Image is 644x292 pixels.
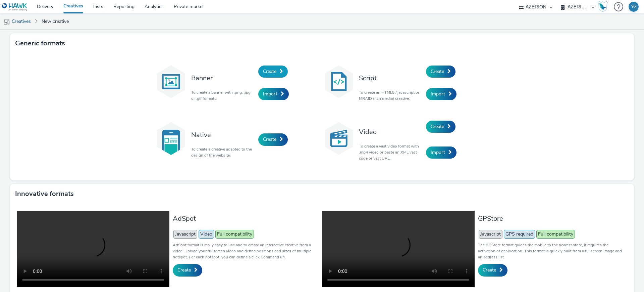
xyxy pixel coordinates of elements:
[154,65,188,98] img: banner.svg
[15,189,74,199] h3: Innovative formats
[431,149,445,156] span: Import
[258,133,288,145] a: Create
[191,74,255,83] h3: Banner
[38,13,72,30] a: New creative
[263,68,276,75] span: Create
[322,65,356,98] img: code.svg
[173,264,202,276] a: Create
[177,267,191,273] span: Create
[258,66,288,78] a: Create
[359,74,423,83] h3: Script
[199,230,214,239] span: Video
[359,89,423,101] p: To create an HTML5 / javascript or MRAID (rich media) creative.
[426,66,455,78] a: Create
[258,88,289,100] a: Import
[431,123,444,130] span: Create
[173,242,319,260] p: AdSpot format is really easy to use and to create an interactive creative from a video. Upload yo...
[263,91,277,97] span: Import
[426,147,457,159] a: Import
[483,267,496,273] span: Create
[431,68,444,75] span: Create
[191,130,255,139] h3: Native
[478,264,507,276] a: Create
[263,136,276,142] span: Create
[598,1,610,12] a: Hawk Academy
[426,88,457,100] a: Import
[3,18,10,25] img: mobile
[598,1,608,12] img: Hawk Academy
[359,143,423,161] p: To create a vast video format with .mp4 video or paste an XML vast code or vast URL.
[631,2,637,12] div: YG
[173,230,197,239] span: Javascript
[15,38,65,48] h3: Generic formats
[154,122,188,155] img: native.svg
[173,214,319,223] h3: AdSpot
[536,230,575,239] span: Full compatibility
[359,127,423,136] h3: Video
[322,122,356,155] img: video.svg
[479,230,502,239] span: Javascript
[478,214,624,223] h3: GPStore
[215,230,254,239] span: Full compatibility
[504,230,535,239] span: GPS required
[431,91,445,97] span: Import
[191,89,255,101] p: To create a banner with .png, .jpg or .gif formats.
[478,242,624,260] p: The GPStore format guides the mobile to the nearest store, it requires the activation of geolocat...
[2,3,28,11] img: undefined Logo
[426,121,455,133] a: Create
[191,146,255,158] p: To create a creative adapted to the design of the website.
